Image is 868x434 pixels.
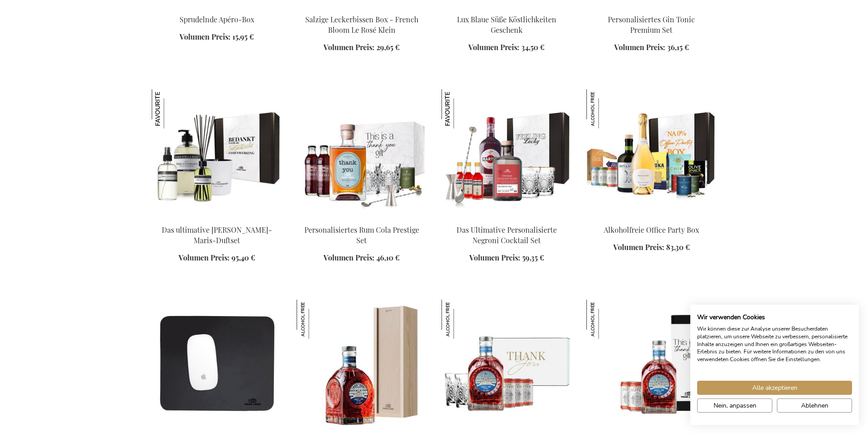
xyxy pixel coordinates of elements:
[297,424,427,432] a: MM Antverpia Spritz 1919 0% - Personalised Business Gift MM Antverpia Spritz 1919 0% - Personalis...
[667,42,689,52] span: 36,15 €
[752,383,797,393] span: Alle akzeptieren
[586,89,717,217] img: Non-Alcoholic Office Party Box
[297,89,427,217] img: Personalised Rum Cola Prestige Set
[179,253,255,263] a: Volumen Preis: 95,40 €
[801,401,828,410] span: Ablehnen
[442,89,481,128] img: Das Ultimative Personalisierte Negroni Cocktail Set
[442,89,572,217] img: The Ultimate Personalized Negroni Cocktail Set
[297,300,427,427] img: MM Antverpia Spritz 1919 0% - Personalised Business Gift
[376,253,400,262] span: 46,10 €
[442,3,572,11] a: Lux Blue Sweet Delights Gift
[468,42,544,53] a: Volumen Preis: 34,50 €
[305,15,418,35] a: Salzige Leckerbissen Box - French Bloom Le Rosé Klein
[297,3,427,11] a: Salty Treats Box - French Bloom Le Rose Small
[152,3,282,11] a: Sparkling Apero Box
[457,15,556,35] a: Lux Blaue Süße Köstlichkeiten Geschenk
[324,42,375,52] span: Volumen Preis:
[152,89,191,128] img: Das ultimative Marie-Stella-Maris-Duftset
[613,242,690,253] a: Volumen Preis: 83,30 €
[586,300,717,427] img: MM Antverpia Spritz 1919 0% Gift Set
[297,213,427,222] a: Personalised Rum Cola Prestige Set
[697,313,852,322] h2: Wir verwenden Cookies
[586,89,626,128] img: Alkoholfreie Office Party Box
[714,401,756,410] span: Nein, anpassen
[162,225,272,245] a: Das ultimative [PERSON_NAME]-Maris-Duftset
[152,213,282,222] a: The Ultimate Marie-Stella-Maris Fragrance Set Das ultimative Marie-Stella-Maris-Duftset
[522,253,544,262] span: 59,35 €
[468,42,519,52] span: Volumen Preis:
[469,253,520,262] span: Volumen Preis:
[179,253,230,262] span: Volumen Preis:
[457,225,557,245] a: Das Ultimative Personalisierte Negroni Cocktail Set
[586,300,626,339] img: MM Antverpia Spritz 1919 0% Gift Set
[152,424,282,432] a: Personalised Leather Mouse Pad - Black
[666,242,690,252] span: 83,30 €
[180,15,254,24] a: Sprudelnde Apéro-Box
[521,42,544,52] span: 34,50 €
[232,32,254,41] span: 15,95 €
[586,213,717,222] a: Non-Alcoholic Office Party Box Alkoholfreie Office Party Box
[613,242,664,252] span: Volumen Preis:
[614,42,689,53] a: Volumen Preis: 36,15 €
[376,42,400,52] span: 29,65 €
[152,89,282,217] img: The Ultimate Marie-Stella-Maris Fragrance Set
[442,300,481,339] img: MM Antverpia Spritz 1919 0% Experience Gift Set
[614,42,665,52] span: Volumen Preis:
[304,225,419,245] a: Personalisiertes Rum Cola Prestige Set
[697,398,772,413] button: cookie Einstellungen anpassen
[324,42,400,53] a: Volumen Preis: 29,65 €
[442,300,572,427] img: MM Antverpia Spritz 1919 0% Experience Gift Set
[586,3,717,11] a: GEPERSONALISEERDE GIN TONIC COCKTAIL SET
[697,381,852,395] button: Akzeptieren Sie alle cookies
[324,253,400,263] a: Volumen Preis: 46,10 €
[442,424,572,432] a: MM Antverpia Spritz 1919 0% Experience Gift Set MM Antverpia Spritz 1919 0% Experience Gift Set
[180,32,254,42] a: Volumen Preis: 15,95 €
[697,325,852,363] p: Wir können diese zur Analyse unserer Besucherdaten platzieren, um unsere Webseite zu verbessern, ...
[469,253,544,263] a: Volumen Preis: 59,35 €
[231,253,255,262] span: 95,40 €
[604,225,699,235] a: Alkoholfreie Office Party Box
[180,32,231,41] span: Volumen Preis:
[608,15,695,35] a: Personalisiertes Gin Tonic Premium Set
[586,424,717,432] a: MM Antverpia Spritz 1919 0% Gift Set MM Antverpia Spritz 1919 0% Gift Set
[777,398,852,413] button: Alle verweigern cookies
[152,300,282,427] img: Personalised Leather Mouse Pad - Black
[324,253,375,262] span: Volumen Preis:
[442,213,572,222] a: The Ultimate Personalized Negroni Cocktail Set Das Ultimative Personalisierte Negroni Cocktail Set
[297,300,336,339] img: MM Antverpia Spritz 1919 0% - Personalised Business Gift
